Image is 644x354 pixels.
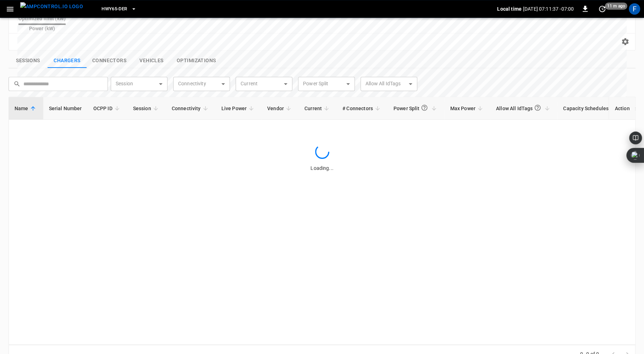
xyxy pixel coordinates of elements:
span: Vendor [267,104,293,113]
p: Local time [497,5,522,12]
span: Current [304,104,331,113]
th: Serial Number [43,97,88,120]
div: profile-icon [629,3,640,15]
p: [DATE] 07:11:37 -07:00 [523,5,574,12]
img: ampcontrol.io logo [20,2,83,11]
span: Session [133,104,160,113]
th: Action [609,97,635,120]
button: show latest charge points [48,53,87,68]
th: Capacity Schedules [557,97,614,120]
span: Connectivity [172,104,210,113]
span: 11 m ago [605,2,627,10]
span: HWY65-DER [101,5,127,13]
span: OCPP ID [93,104,122,113]
button: set refresh interval [596,3,608,15]
span: Max Power [450,104,484,113]
span: Allow All IdTags [496,101,552,115]
button: show latest optimizations [171,53,221,68]
button: show latest vehicles [132,53,171,68]
span: Name [15,104,38,113]
button: show latest sessions [9,53,48,68]
button: show latest connectors [87,53,132,68]
span: # Connectors [342,104,382,113]
button: HWY65-DER [99,2,139,16]
span: Live Power [221,104,256,113]
span: Power Split [393,101,439,115]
